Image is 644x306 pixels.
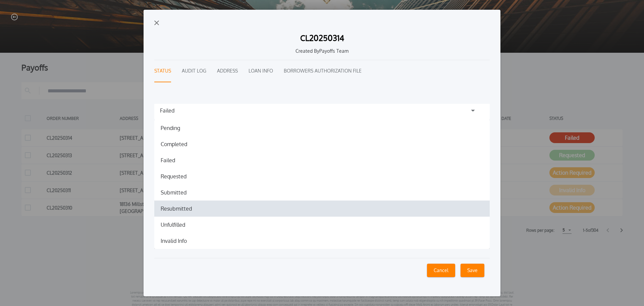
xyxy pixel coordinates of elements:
h1: Resubmitted [155,205,197,213]
h1: Requested [155,172,192,180]
a: Submitted [154,184,490,201]
h1: Submitted [155,188,192,196]
button: Save [461,264,484,277]
img: exit-icon [154,20,159,25]
button: Failed [154,101,490,120]
a: Pending [154,120,490,136]
a: Resubmitted [154,201,490,217]
h1: Unfulfilled [155,221,191,229]
a: Requested [154,168,490,184]
button: Loan Info [249,60,273,82]
h1: Created By Payoffs Team [160,47,484,54]
button: Borrowers Authorization File [284,60,362,82]
a: Invalid Info [154,233,490,249]
h1: Invalid Info [155,237,192,245]
button: Status [154,60,171,82]
button: Address [217,60,238,82]
button: Audit Log [182,60,206,82]
button: exit-iconCL20250314Created ByPayoffs TeamStatusAudit LogAddressLoan InfoBorrowers Authorization F... [144,10,500,296]
button: Cancel [427,264,455,277]
h1: Completed [155,140,193,148]
div: Failed [160,106,174,115]
a: Unfulfilled [154,217,490,233]
a: Failed [154,152,490,168]
h1: Failed [155,156,180,164]
h1: CL20250314 [300,34,344,42]
h1: Pending [155,124,185,132]
a: Completed [154,136,490,152]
